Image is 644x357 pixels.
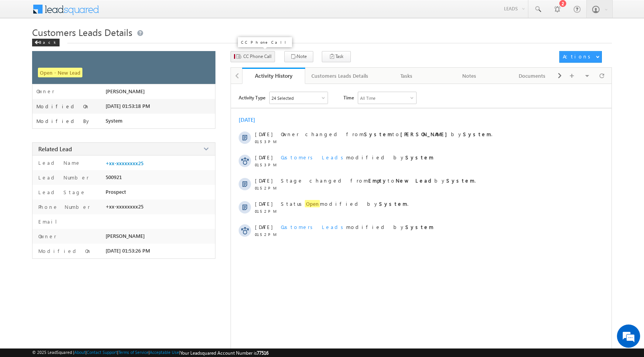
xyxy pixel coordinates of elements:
div: All Time [360,96,376,101]
strong: System [463,131,491,137]
span: [PERSON_NAME] [106,88,145,94]
span: 01:53 PM [255,162,278,167]
a: +xx-xxxxxxxx25 [106,160,143,166]
strong: System [405,154,434,161]
a: Contact Support [87,350,117,355]
div: Activity History [248,72,299,79]
div: [DATE] [239,116,264,123]
span: CC Phone Call [243,53,272,60]
label: Modified By [36,118,91,124]
a: Documents [501,68,564,84]
button: Note [284,51,313,62]
span: [PERSON_NAME] [106,233,145,239]
button: Actions [559,51,602,63]
span: [DATE] [255,224,272,230]
div: Documents [507,71,557,80]
span: 01:53 PM [255,139,278,144]
span: [DATE] 01:53:26 PM [106,248,150,254]
strong: System [405,224,434,230]
a: About [74,350,85,355]
span: Prospect [106,189,126,195]
span: 77516 [257,350,268,356]
span: 500921 [106,174,122,180]
span: Open - New Lead [38,68,82,77]
p: CC Phone Call [241,39,289,45]
span: [DATE] [255,200,272,207]
div: 24 Selected [272,96,294,101]
label: Lead Name [36,159,81,166]
span: Customers Leads Details [32,26,132,38]
span: Status modified by . [281,200,408,207]
label: Lead Number [36,174,89,181]
span: 01:52 PM [255,186,278,190]
a: Terms of Service [118,350,149,355]
span: 01:52 PM [255,209,278,214]
span: modified by [281,154,434,161]
span: Your Leadsquared Account Number is [180,350,268,356]
a: Notes [438,68,501,84]
span: System [106,118,123,124]
span: Customers Leads [281,154,346,161]
span: [DATE] [255,131,272,137]
strong: New Lead [396,177,434,184]
strong: [PERSON_NAME] [400,131,451,137]
span: Stage changed from to by . [281,177,476,184]
label: Lead Stage [36,189,86,195]
div: Notes [444,71,494,80]
div: Tasks [381,71,431,80]
span: © 2025 LeadSquared | | | | | [32,350,268,356]
div: Owner Changed,Status Changed,Stage Changed,Source Changed,Notes & 19 more.. [270,92,328,104]
span: Owner changed from to by . [281,131,492,137]
span: Time [343,92,354,103]
label: Phone Number [36,203,90,210]
div: Customers Leads Details [311,71,368,80]
span: [DATE] [255,154,272,161]
span: modified by [281,224,434,230]
span: 01:52 PM [255,232,278,237]
label: Owner [36,233,56,239]
strong: System [446,177,475,184]
div: Actions [563,53,593,60]
label: Owner [36,88,55,94]
span: [DATE] [255,177,272,184]
span: Related Lead [38,145,72,153]
label: Modified On [36,103,90,109]
a: Customers Leads Details [305,68,375,84]
button: Task [322,51,351,62]
div: Back [32,39,60,46]
span: [DATE] 01:53:18 PM [106,103,150,109]
button: CC Phone Call [231,51,275,62]
strong: System [364,131,392,137]
label: Modified On [36,248,92,254]
span: +xx-xxxxxxxx25 [106,203,143,210]
span: Activity Type [239,92,265,103]
span: Customers Leads [281,224,346,230]
a: Tasks [375,68,438,84]
strong: System [379,200,407,207]
label: Email [36,218,63,225]
span: Open [305,200,320,207]
a: Acceptable Use [150,350,179,355]
a: Activity History [242,68,305,84]
strong: Empty [368,177,388,184]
